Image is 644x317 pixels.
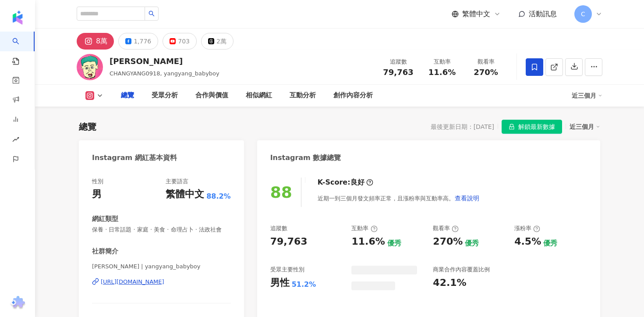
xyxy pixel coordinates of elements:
div: [PERSON_NAME] [110,56,219,67]
div: Instagram 網紅基本資料 [92,153,177,163]
img: chrome extension [9,296,26,310]
div: 近三個月 [570,121,600,132]
div: 受眾主要性別 [270,266,304,274]
button: 8萬 [77,33,114,50]
div: 追蹤數 [270,224,287,232]
div: 網紅類型 [92,214,118,224]
span: lock [509,124,515,130]
div: 合作與價值 [195,90,228,101]
div: 2萬 [216,35,226,47]
span: rise [12,131,19,150]
span: C [581,9,585,19]
span: 270% [474,68,498,77]
div: 性別 [92,178,103,185]
span: 活動訊息 [529,10,557,18]
div: 優秀 [543,239,557,248]
div: 受眾分析 [152,90,178,101]
div: 男 [92,188,102,201]
div: 創作內容分析 [333,90,373,101]
div: [URL][DOMAIN_NAME] [101,278,164,286]
div: 703 [178,35,190,47]
div: Instagram 數據總覽 [270,153,341,163]
div: 追蹤數 [382,57,415,66]
div: 良好 [350,178,364,187]
div: 總覽 [121,90,134,101]
img: logo icon [11,11,25,25]
button: 1,776 [118,33,158,50]
span: 11.6% [428,68,456,77]
div: 互動分析 [290,90,316,101]
div: 51.2% [292,280,316,289]
div: 近期一到三個月發文頻率正常，且漲粉率與互動率高。 [318,189,480,207]
span: [PERSON_NAME] | yangyang_babyboy [92,263,231,271]
img: KOL Avatar [77,54,103,80]
div: 4.5% [514,235,541,249]
span: search [149,11,155,17]
div: 79,763 [270,235,308,249]
div: 42.1% [433,276,466,290]
div: 漲粉率 [514,224,540,232]
div: 繁體中文 [166,188,204,201]
button: 解鎖最新數據 [502,120,562,134]
div: 88 [270,183,292,201]
span: 解鎖最新數據 [518,120,555,134]
span: 88.2% [206,192,231,201]
a: [URL][DOMAIN_NAME] [92,278,231,286]
span: 保養 · 日常話題 · 家庭 · 美食 · 命理占卜 · 法政社會 [92,226,231,234]
div: 優秀 [387,239,401,248]
span: 79,763 [383,68,413,77]
div: 總覽 [79,121,96,133]
div: 8萬 [96,35,107,47]
button: 查看說明 [454,189,480,207]
div: 近三個月 [572,89,602,103]
div: 相似網紅 [246,90,272,101]
div: 社群簡介 [92,247,118,256]
button: 703 [163,33,197,50]
span: CHANGYANG0918, yangyang_babyboy [110,70,219,77]
div: 最後更新日期：[DATE] [431,123,494,130]
div: K-Score : [318,178,373,187]
span: 查看說明 [455,195,479,202]
div: 商業合作內容覆蓋比例 [433,266,490,274]
div: 觀看率 [433,224,459,232]
div: 1,776 [134,35,151,47]
span: 繁體中文 [462,9,490,19]
div: 觀看率 [469,57,502,66]
div: 男性 [270,276,290,290]
div: 270% [433,235,463,249]
button: 2萬 [201,33,234,50]
div: 互動率 [425,57,459,66]
div: 11.6% [351,235,385,249]
div: 主要語言 [166,178,188,185]
div: 互動率 [351,224,377,232]
a: search [12,32,30,66]
div: 優秀 [465,239,479,248]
